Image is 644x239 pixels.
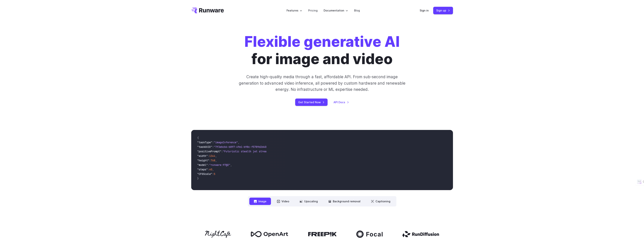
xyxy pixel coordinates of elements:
a: Sign up [433,7,453,14]
a: Get Started Now [295,99,328,106]
a: Blog [354,8,360,13]
span: "height" [197,159,209,162]
span: "imageInference" [214,141,238,144]
strong: Flexible generative AI [244,33,400,50]
a: Go to / [191,7,224,13]
span: "runware:97@2" [209,163,230,167]
span: } [197,177,199,180]
a: Sign in [420,8,429,13]
span: 40 [209,168,212,171]
a: API Docs [334,100,349,104]
span: "taskUUID" [197,145,212,149]
h1: for image and video [244,33,400,68]
label: Features [287,8,302,13]
span: "taskType" [197,141,212,144]
span: : [212,172,214,176]
span: "steps" [197,168,208,171]
span: "width" [197,154,208,158]
span: , [230,163,232,167]
span: "model" [197,163,208,167]
span: : [209,159,211,162]
span: : [208,154,209,158]
span: : [212,145,214,149]
button: Captioning [366,198,395,205]
span: "Futuristic stealth jet streaking through a neon-lit cityscape with glowing purple exhaust" [223,150,360,153]
button: Video [272,198,294,205]
button: Background removal [324,198,365,205]
span: : [221,150,223,153]
span: , [212,168,214,171]
p: Create high-quality media through a fast, affordable API. From sub-second image generation to adv... [238,74,406,93]
span: 1344 [209,154,215,158]
span: "CFGScale" [197,172,212,176]
span: , [215,154,217,158]
span: 768 [211,159,215,162]
span: "7f3ebcb6-b897-49e1-b98c-f5789d2d40d7" [214,145,271,149]
span: , [238,141,239,144]
a: Pricing [308,8,318,13]
label: Documentation [324,8,348,13]
span: : [208,168,209,171]
button: Image [249,198,271,205]
span: { [197,136,199,140]
span: : [208,163,209,167]
span: 5 [214,172,215,176]
span: : [212,141,214,144]
span: "positivePrompt" [197,150,221,153]
button: Upscaling [295,198,322,205]
span: , [215,159,217,162]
